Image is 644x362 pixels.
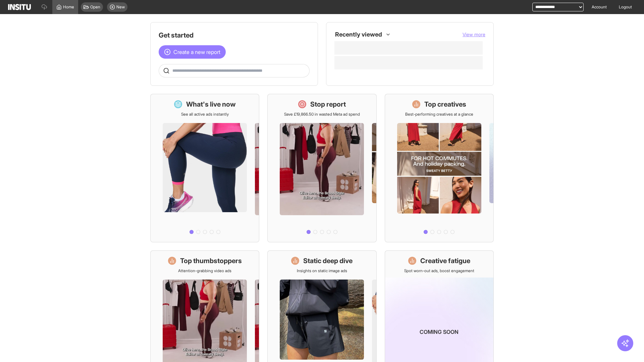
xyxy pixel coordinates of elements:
a: Top creativesBest-performing creatives at a glance [385,94,494,242]
h1: Get started [159,31,310,40]
h1: Stop report [310,100,346,109]
span: Open [90,4,100,10]
span: New [116,4,125,10]
p: Save £19,866.50 in wasted Meta ad spend [284,112,360,117]
span: View more [463,32,485,37]
a: Stop reportSave £19,866.50 in wasted Meta ad spend [267,94,376,242]
h1: Top creatives [424,100,466,109]
p: Best-performing creatives at a glance [405,112,473,117]
button: View more [463,31,485,38]
span: Create a new report [173,48,220,56]
span: Home [63,4,74,10]
a: What's live nowSee all active ads instantly [150,94,259,242]
p: Attention-grabbing video ads [178,268,231,274]
p: See all active ads instantly [181,112,229,117]
h1: Static deep dive [303,256,353,265]
h1: Top thumbstoppers [180,256,242,265]
p: Insights on static image ads [297,268,347,274]
button: Create a new report [159,45,226,59]
h1: What's live now [186,100,236,109]
img: Logo [8,4,31,10]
